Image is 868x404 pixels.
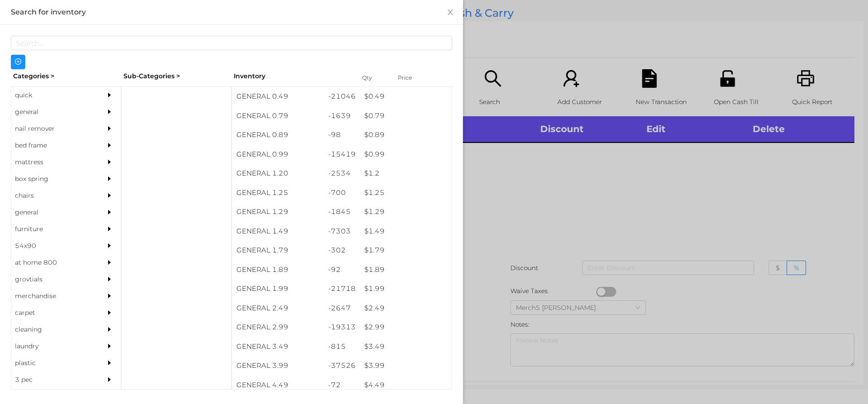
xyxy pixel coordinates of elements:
[121,69,231,83] div: Sub-Categories >
[106,92,113,98] i: icon: caret-right
[232,106,324,126] div: GENERAL 0.79
[232,87,324,106] div: GENERAL 0.49
[11,154,94,171] div: mattress
[106,309,113,316] i: icon: caret-right
[11,137,94,154] div: bed frame
[11,120,94,137] div: nail remover
[11,55,25,69] button: icon: plus-circle
[360,318,452,337] div: $ 2.99
[232,318,324,337] div: GENERAL 2.99
[360,164,452,183] div: $ 1.2
[106,125,113,132] i: icon: caret-right
[106,176,113,182] i: icon: caret-right
[396,71,432,84] div: Price
[360,106,452,126] div: $ 0.79
[106,226,113,232] i: icon: caret-right
[360,183,452,203] div: $ 1.25
[232,222,324,241] div: GENERAL 1.49
[360,279,452,299] div: $ 1.99
[324,87,360,106] div: -21046
[324,241,360,260] div: -302
[11,69,121,83] div: Categories >
[324,279,360,299] div: -21718
[11,204,94,221] div: general
[360,356,452,375] div: $ 3.99
[360,241,452,260] div: $ 1.79
[360,87,452,106] div: $ 0.49
[232,183,324,203] div: GENERAL 1.25
[106,209,113,215] i: icon: caret-right
[232,164,324,183] div: GENERAL 1.20
[11,321,94,338] div: cleaning
[360,145,452,164] div: $ 0.99
[232,260,324,280] div: GENERAL 1.89
[11,288,94,304] div: merchandise
[360,202,452,222] div: $ 1.29
[324,375,360,395] div: -72
[324,318,360,337] div: -19313
[11,171,94,187] div: box spring
[360,299,452,318] div: $ 2.49
[106,326,113,333] i: icon: caret-right
[11,254,94,271] div: at home 800
[106,192,113,199] i: icon: caret-right
[11,187,94,204] div: chairs
[324,337,360,356] div: -815
[11,238,94,254] div: 54x90
[324,202,360,222] div: -1845
[360,375,452,395] div: $ 4.49
[360,71,387,84] div: Qty
[106,343,113,349] i: icon: caret-right
[11,7,452,17] div: Search for inventory
[11,36,452,50] input: Search...
[11,271,94,288] div: grovtials
[106,159,113,165] i: icon: caret-right
[11,338,94,355] div: laundry
[11,87,94,104] div: quick
[324,183,360,203] div: -700
[360,222,452,241] div: $ 1.49
[360,260,452,280] div: $ 1.89
[106,293,113,299] i: icon: caret-right
[232,299,324,318] div: GENERAL 2.49
[324,356,360,375] div: -37526
[232,145,324,164] div: GENERAL 0.99
[11,104,94,120] div: general
[324,125,360,145] div: -98
[232,202,324,222] div: GENERAL 1.29
[324,222,360,241] div: -7303
[232,279,324,299] div: GENERAL 1.99
[324,299,360,318] div: -2647
[106,376,113,383] i: icon: caret-right
[232,125,324,145] div: GENERAL 0.89
[324,164,360,183] div: -2534
[106,109,113,115] i: icon: caret-right
[11,304,94,321] div: carpet
[234,71,351,81] div: Inventory
[324,145,360,164] div: -15419
[106,142,113,148] i: icon: caret-right
[360,337,452,356] div: $ 3.49
[232,356,324,375] div: GENERAL 3.99
[11,221,94,238] div: furniture
[11,371,94,388] div: 3 pec
[360,125,452,145] div: $ 0.89
[106,276,113,282] i: icon: caret-right
[106,242,113,249] i: icon: caret-right
[11,355,94,371] div: plastic
[106,259,113,266] i: icon: caret-right
[324,260,360,280] div: -92
[106,360,113,366] i: icon: caret-right
[324,106,360,126] div: -1639
[447,9,454,16] i: icon: close
[232,337,324,356] div: GENERAL 3.49
[232,241,324,260] div: GENERAL 1.79
[232,375,324,395] div: GENERAL 4.49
